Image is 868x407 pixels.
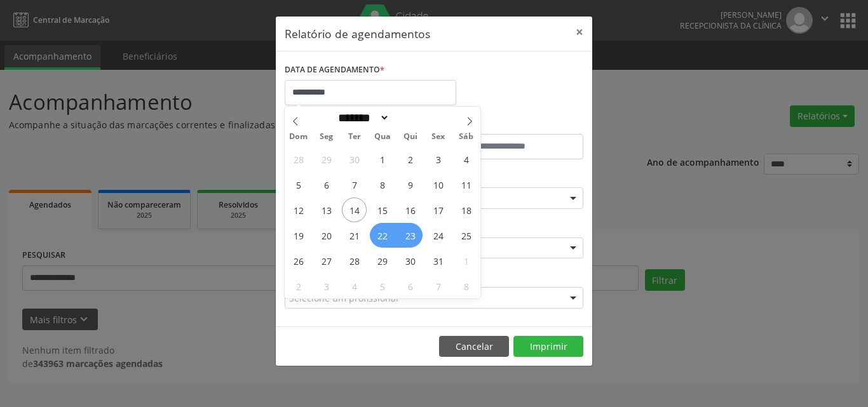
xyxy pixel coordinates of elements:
[313,133,341,141] span: Seg
[454,147,478,171] span: Outubro 4, 2025
[439,336,509,357] button: Cancelar
[398,197,423,222] span: Outubro 16, 2025
[314,197,339,222] span: Outubro 13, 2025
[342,223,367,248] span: Outubro 21, 2025
[426,274,451,298] span: Novembro 7, 2025
[370,197,395,222] span: Outubro 15, 2025
[286,223,311,248] span: Outubro 19, 2025
[286,248,311,273] span: Outubro 26, 2025
[285,25,430,42] h5: Relatório de agendamentos
[286,147,311,171] span: Setembro 28, 2025
[398,274,423,298] span: Novembro 6, 2025
[398,248,423,273] span: Outubro 30, 2025
[314,223,339,248] span: Outubro 20, 2025
[334,111,390,124] select: Month
[289,291,398,305] span: Selecione um profissional
[397,133,424,141] span: Qui
[342,147,367,171] span: Setembro 30, 2025
[286,274,311,298] span: Novembro 2, 2025
[398,223,423,248] span: Outubro 23, 2025
[398,147,423,171] span: Outubro 2, 2025
[370,172,395,197] span: Outubro 8, 2025
[286,197,311,222] span: Outubro 12, 2025
[452,133,480,141] span: Sáb
[285,60,384,80] label: DATA DE AGENDAMENTO
[342,248,367,273] span: Outubro 28, 2025
[370,274,395,298] span: Novembro 5, 2025
[426,147,451,171] span: Outubro 3, 2025
[314,274,339,298] span: Novembro 3, 2025
[513,336,583,357] button: Imprimir
[454,172,478,197] span: Outubro 11, 2025
[424,133,452,141] span: Sex
[426,172,451,197] span: Outubro 10, 2025
[341,133,369,141] span: Ter
[370,248,395,273] span: Outubro 29, 2025
[370,147,395,171] span: Outubro 1, 2025
[454,274,478,298] span: Novembro 8, 2025
[285,133,313,141] span: Dom
[369,133,397,141] span: Qua
[398,172,423,197] span: Outubro 9, 2025
[314,172,339,197] span: Outubro 6, 2025
[437,114,583,134] label: ATÉ
[314,147,339,171] span: Setembro 29, 2025
[370,223,395,248] span: Outubro 22, 2025
[286,172,311,197] span: Outubro 5, 2025
[454,248,478,273] span: Novembro 1, 2025
[426,223,451,248] span: Outubro 24, 2025
[426,248,451,273] span: Outubro 31, 2025
[567,17,592,48] button: Close
[454,223,478,248] span: Outubro 25, 2025
[390,111,431,124] input: Year
[314,248,339,273] span: Outubro 27, 2025
[342,274,367,298] span: Novembro 4, 2025
[454,197,478,222] span: Outubro 18, 2025
[342,172,367,197] span: Outubro 7, 2025
[426,197,451,222] span: Outubro 17, 2025
[342,197,367,222] span: Outubro 14, 2025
